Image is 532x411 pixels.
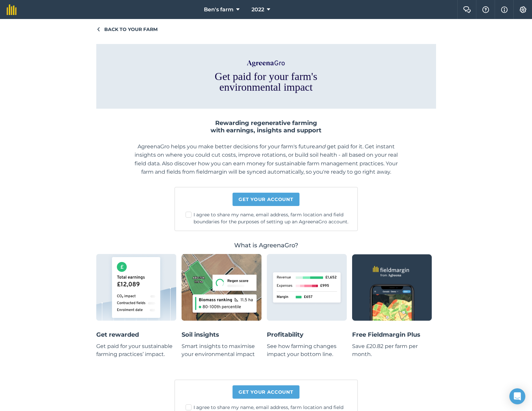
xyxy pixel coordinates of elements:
[315,143,325,150] em: and
[186,211,352,225] label: I agree to share my name, email address, farm location and field boundaries for the purposes of s...
[133,142,399,176] p: AgreenaGro helps you make better decisions for your farm's future get paid for it. Get instant in...
[233,193,299,206] a: Get your account
[482,6,490,13] img: A question mark icon
[509,388,525,404] div: Open Intercom Messenger
[182,330,262,340] h4: Soil insights
[96,26,436,33] a: Back to your farm
[267,330,347,340] h4: Profitability
[198,71,334,92] h1: Get paid for your farm's environmental impact
[352,330,432,340] h4: Free Fieldmargin Plus
[267,254,347,321] img: Graphic showing revenue calculation in AgreenaGro
[501,6,508,14] img: svg+xml;base64,PHN2ZyB4bWxucz0iaHR0cDovL3d3dy53My5vcmcvMjAwMC9zdmciIHdpZHRoPSIxNyIgaGVpZ2h0PSIxNy...
[7,4,17,15] img: fieldmargin Logo
[352,254,432,321] img: Graphic showing fieldmargin mobile app
[267,342,347,358] p: See how farming changes impact your bottom line.
[96,254,176,321] img: Graphic showing total earnings in AgreenaGro
[204,6,234,14] span: Ben's farm
[519,6,527,13] img: A cog icon
[182,254,262,321] img: Graphic showing soil insights in AgreenaGro
[463,6,471,13] img: Two speech bubbles overlapping with the left bubble in the forefront
[352,342,432,358] p: Save £20.82 per farm per month.
[96,242,436,249] h3: What is AgreenaGro?
[104,26,158,33] span: Back to your farm
[208,119,324,134] h2: Rewarding regenerative farming with earnings, insights and support
[252,6,264,14] span: 2022
[233,385,299,399] a: Get your account
[96,330,176,340] h4: Get rewarded
[182,342,262,358] p: Smart insights to maximise your environmental impact
[96,342,176,358] p: Get paid for your sustainable farming practices’ impact.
